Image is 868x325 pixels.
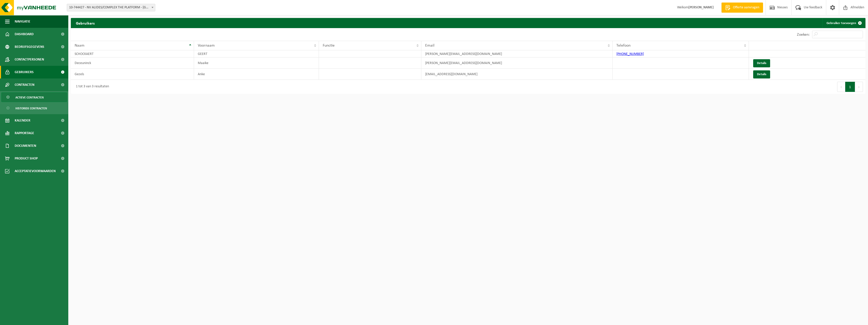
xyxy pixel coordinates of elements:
span: Navigatie [15,15,30,28]
span: Contracten [15,78,34,91]
div: 1 tot 3 van 3 resultaten [73,82,109,91]
span: Acceptatievoorwaarden [15,165,56,177]
span: Telefoon [616,44,631,48]
span: Contactpersonen [15,53,44,66]
span: Naam [75,44,84,48]
td: Anke [194,69,319,80]
button: Next [855,82,863,92]
a: Historiek contracten [1,103,67,113]
a: Offerte aanvragen [721,3,763,13]
span: Documenten [15,139,36,152]
a: Actieve contracten [1,92,67,102]
span: Actieve contracten [15,93,44,102]
a: Details [753,70,770,78]
a: [PHONE_NUMBER] [616,52,644,56]
span: Email [425,44,435,48]
td: Gezels [71,69,194,80]
span: Rapportage [15,127,34,139]
span: Functie [323,44,335,48]
a: Details [753,59,770,67]
span: Gebruikers [15,66,34,78]
span: Kalender [15,114,30,127]
label: Zoeken: [797,33,810,37]
span: Dashboard [15,28,34,40]
span: Historiek contracten [15,104,47,113]
strong: [PERSON_NAME] [688,6,714,9]
span: 10-744427 - NV ALIDES/COMPLEX THE PLATFORM - GENT [67,4,155,11]
h2: Gebruikers [71,18,100,28]
button: 1 [845,82,855,92]
span: Offerte aanvragen [732,5,761,10]
a: Gebruiker toevoegen [822,18,865,28]
button: Previous [837,82,845,92]
span: Bedrijfsgegevens [15,40,44,53]
td: [PERSON_NAME][EMAIL_ADDRESS][DOMAIN_NAME] [421,50,613,57]
td: [EMAIL_ADDRESS][DOMAIN_NAME] [421,69,613,80]
span: Product Shop [15,152,38,165]
span: Voornaam [198,44,215,48]
td: Deceuninck [71,57,194,69]
td: GEERT [194,50,319,57]
td: SCHOCKAERT [71,50,194,57]
td: [PERSON_NAME][EMAIL_ADDRESS][DOMAIN_NAME] [421,57,613,69]
span: 10-744427 - NV ALIDES/COMPLEX THE PLATFORM - GENT [67,4,155,11]
td: Maaike [194,57,319,69]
